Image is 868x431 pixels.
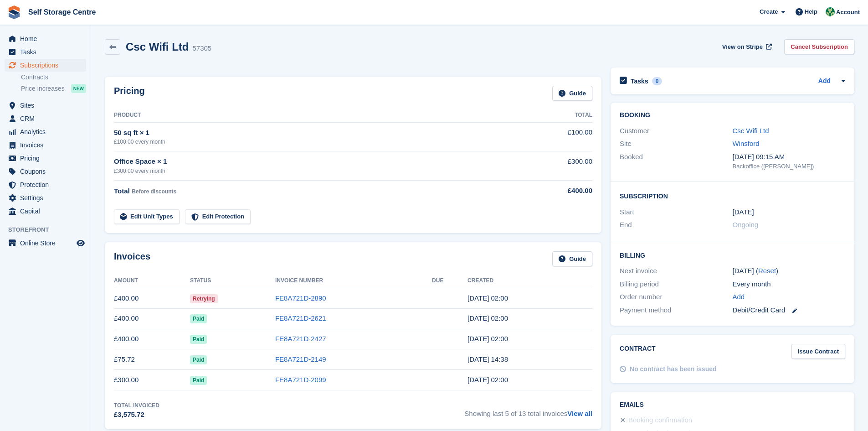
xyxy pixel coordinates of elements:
div: Customer [620,126,732,136]
span: Capital [20,205,75,218]
h2: Emails [620,401,845,409]
a: menu [5,237,86,249]
time: 2025-08-02 01:00:48 UTC [467,335,508,343]
time: 2024-11-02 01:00:00 UTC [733,207,754,218]
span: Protection [20,178,75,191]
span: Storefront [8,225,91,234]
time: 2025-09-02 01:00:36 UTC [467,314,508,322]
span: Total [114,187,130,195]
a: menu [5,125,86,138]
span: Account [836,8,860,17]
span: Create [760,7,778,16]
h2: Contract [620,344,656,359]
h2: Subscription [620,191,845,200]
span: Before discounts [132,188,176,195]
h2: Csc Wifi Ltd [126,41,189,53]
div: Every month [733,279,845,290]
span: Tasks [20,46,75,58]
div: Booked [620,152,732,171]
th: Amount [114,274,190,288]
a: FE8A721D-2427 [275,335,326,343]
th: Status [190,274,275,288]
a: menu [5,32,86,45]
div: £300.00 every month [114,167,519,175]
td: £400.00 [114,329,190,349]
span: Price increases [21,84,65,93]
th: Due [432,274,467,288]
a: Self Storage Centre [25,5,99,20]
div: 0 [652,77,663,85]
a: Cancel Subscription [784,39,854,54]
img: stora-icon-8386f47178a22dfd0bd8f6a31ec36ba5ce8667c1dd55bd0f319d3a0aa187defe.svg [7,5,21,19]
time: 2025-10-02 01:00:09 UTC [467,294,508,302]
span: Help [805,7,817,16]
td: £400.00 [114,288,190,309]
a: menu [5,192,86,204]
h2: Pricing [114,86,145,101]
a: menu [5,205,86,218]
a: Add [733,292,745,302]
div: £100.00 every month [114,138,519,146]
div: Billing period [620,279,732,290]
span: Settings [20,192,75,204]
a: Guide [552,251,592,266]
span: Showing last 5 of 13 total invoices [464,401,592,420]
h2: Booking [620,112,845,119]
a: Reset [758,267,776,275]
div: Next invoice [620,266,732,276]
div: £400.00 [519,186,592,196]
a: View all [567,410,592,417]
h2: Tasks [631,77,648,85]
td: £300.00 [519,151,592,180]
span: CRM [20,112,75,125]
a: Add [818,76,831,87]
a: Csc Wifi Ltd [733,127,769,135]
a: menu [5,46,86,58]
div: [DATE] 09:15 AM [733,152,845,162]
div: Backoffice ([PERSON_NAME]) [733,162,845,171]
a: View on Stripe [719,39,774,54]
span: Paid [190,355,207,364]
a: Edit Unit Types [114,209,180,224]
time: 2025-07-02 01:00:42 UTC [467,376,508,384]
div: £3,575.72 [114,410,159,420]
span: Coupons [20,165,75,178]
a: menu [5,99,86,112]
div: NEW [71,84,86,93]
a: FE8A721D-2890 [275,294,326,302]
a: Preview store [75,238,86,249]
td: £400.00 [114,308,190,329]
div: Payment method [620,305,732,316]
h2: Billing [620,250,845,260]
th: Invoice Number [275,274,432,288]
a: FE8A721D-2149 [275,355,326,363]
th: Total [519,108,592,123]
div: Order number [620,292,732,302]
span: View on Stripe [722,42,763,52]
a: Contracts [21,73,86,82]
td: £75.72 [114,349,190,370]
div: 57305 [192,43,211,54]
span: Home [20,32,75,45]
a: FE8A721D-2099 [275,376,326,384]
span: Paid [190,314,207,323]
div: No contract has been issued [630,364,717,374]
a: menu [5,59,86,72]
a: FE8A721D-2621 [275,314,326,322]
span: Online Store [20,237,75,249]
span: Retrying [190,294,218,303]
div: [DATE] ( ) [733,266,845,276]
h2: Invoices [114,251,150,266]
div: Site [620,139,732,149]
span: Analytics [20,125,75,138]
a: Winsford [733,140,760,147]
a: Edit Protection [185,209,251,224]
div: End [620,220,732,230]
span: Paid [190,335,207,344]
th: Created [467,274,592,288]
div: Debit/Credit Card [733,305,845,316]
img: Neil Taylor [826,7,835,16]
span: Sites [20,99,75,112]
div: Total Invoiced [114,401,159,410]
a: menu [5,165,86,178]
